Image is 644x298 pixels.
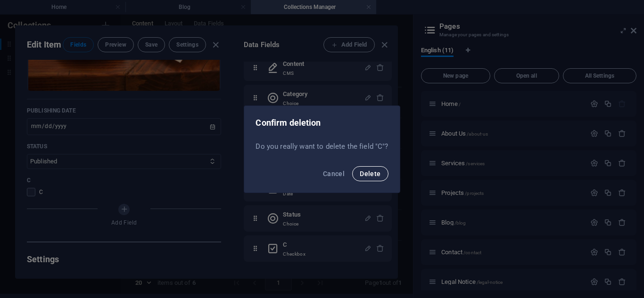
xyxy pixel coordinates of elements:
button: Cancel [319,166,348,181]
span: Delete [360,170,380,177]
span: Cancel [323,170,345,177]
p: Do you really want to delete the field "C"? [256,142,388,151]
button: Delete [352,166,388,181]
h2: Confirm deletion [256,117,388,129]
